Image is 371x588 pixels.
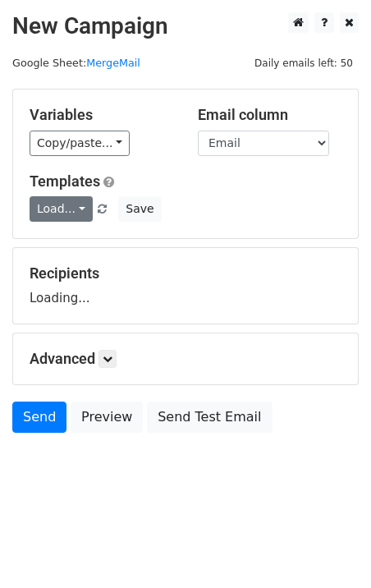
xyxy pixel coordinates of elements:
[86,57,140,69] a: MergeMail
[249,54,359,72] span: Daily emails left: 50
[30,106,173,124] h5: Variables
[30,172,100,190] a: Templates
[71,402,143,433] a: Preview
[12,402,66,433] a: Send
[198,106,341,124] h5: Email column
[118,196,161,222] button: Save
[12,12,359,40] h2: New Campaign
[249,57,359,69] a: Daily emails left: 50
[12,57,140,69] small: Google Sheet:
[30,264,341,283] h5: Recipients
[30,264,341,307] div: Loading...
[30,131,130,156] a: Copy/paste...
[30,350,341,368] h5: Advanced
[147,402,272,433] a: Send Test Email
[30,196,93,222] a: Load...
